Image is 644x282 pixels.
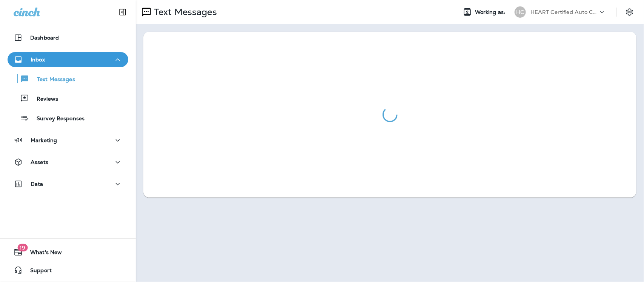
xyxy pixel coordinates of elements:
[30,35,59,41] p: Dashboard
[29,115,85,123] p: Survey Responses
[23,249,62,258] span: What's New
[8,133,128,148] button: Marketing
[8,263,128,278] button: Support
[31,181,43,187] p: Data
[475,9,507,15] span: Working as:
[17,244,28,251] span: 19
[29,96,58,103] p: Reviews
[8,52,128,67] button: Inbox
[112,5,133,20] button: Collapse Sidebar
[515,6,526,18] div: HC
[8,155,128,170] button: Assets
[8,176,128,192] button: Data
[8,90,128,106] button: Reviews
[623,5,636,19] button: Settings
[31,57,45,63] p: Inbox
[23,267,52,276] span: Support
[29,76,75,83] p: Text Messages
[530,9,598,15] p: HEART Certified Auto Care
[8,30,128,45] button: Dashboard
[31,159,48,165] p: Assets
[31,137,57,143] p: Marketing
[151,6,217,18] p: Text Messages
[8,245,128,260] button: 19What's New
[8,71,128,87] button: Text Messages
[8,110,128,126] button: Survey Responses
